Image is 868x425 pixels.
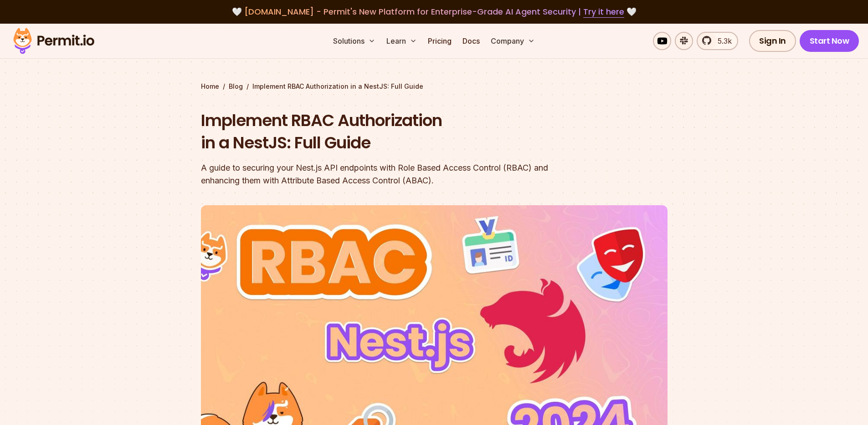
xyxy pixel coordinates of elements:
[800,30,859,52] a: Start Now
[9,25,98,56] img: Permit logo
[201,82,219,91] a: Home
[697,32,738,50] a: 5.3k
[22,5,846,18] div: 🤍 🤍
[424,32,455,50] a: Pricing
[712,35,732,46] span: 5.3k
[749,30,796,52] a: Sign In
[229,82,243,91] a: Blog
[459,32,483,50] a: Docs
[329,32,379,50] button: Solutions
[201,109,551,154] h1: Implement RBAC Authorization in a NestJS: Full Guide
[583,6,624,18] a: Try it here
[383,32,421,50] button: Learn
[487,32,539,50] button: Company
[201,162,551,187] div: A guide to securing your Nest.js API endpoints with Role Based Access Control (RBAC) and enhancin...
[201,82,668,91] div: / /
[244,6,624,17] span: [DOMAIN_NAME] - Permit's New Platform for Enterprise-Grade AI Agent Security |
